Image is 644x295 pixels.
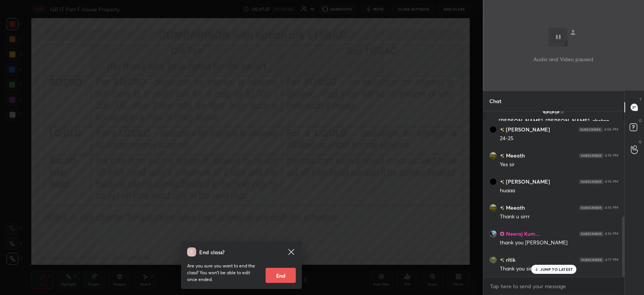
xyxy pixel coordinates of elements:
[533,55,593,63] p: Audio and Video paused
[579,205,603,210] img: 4P8fHbbgJtejmAAAAAElFTkSuQmCC
[504,178,550,185] h6: [PERSON_NAME]
[604,127,618,132] div: 4:06 PM
[500,232,504,236] img: Learner_Badge_pro_50a137713f.svg
[489,152,497,159] img: b537c7b5524d4107a53ab31f909b35fa.jpg
[483,111,624,277] div: grid
[500,239,618,247] div: thank you [PERSON_NAME]
[579,232,603,236] img: 4P8fHbbgJtejmAAAAAElFTkSuQmCC
[500,206,504,210] img: no-rating-badge.077c3623.svg
[500,180,504,184] img: no-rating-badge.077c3623.svg
[489,204,497,212] img: b537c7b5524d4107a53ab31f909b35fa.jpg
[639,118,642,124] p: D
[579,258,604,262] img: 4P8fHbbgJtejmAAAAAElFTkSuQmCC
[504,256,515,264] h6: ritik
[504,204,525,212] h6: Meeath
[579,179,603,184] img: 4P8fHbbgJtejmAAAAAElFTkSuQmCC
[605,232,618,236] div: 4:16 PM
[605,258,618,262] div: 4:17 PM
[187,263,260,283] p: Are you sure you want to end the class? You won’t be able to edit once ended.
[500,265,618,273] div: Thank you sir 😊
[489,178,497,185] img: 62926b773acf452eba01c796c3415993.jpg
[489,256,497,264] img: 6e9adfddb3c34dcca59e6e041f344c18.jpg
[500,187,618,195] div: huaaa
[605,205,618,210] div: 4:16 PM
[605,179,618,184] div: 4:16 PM
[489,230,497,238] img: 52fcd6f986204a4db1ac800e71833895.jpg
[199,248,224,256] h4: End class?
[605,153,618,158] div: 4:16 PM
[579,153,603,158] img: 4P8fHbbgJtejmAAAAAElFTkSuQmCC
[490,118,618,124] p: [PERSON_NAME], [PERSON_NAME], chetan
[500,213,618,221] div: Thank u sirrr
[500,154,504,158] img: no-rating-badge.077c3623.svg
[500,135,618,142] div: 24-25
[639,139,642,145] p: G
[500,128,504,132] img: no-rating-badge.077c3623.svg
[639,97,642,102] p: T
[504,230,540,238] h6: Neeraj Kum...
[489,126,497,133] img: 62926b773acf452eba01c796c3415993.jpg
[540,267,573,272] p: JUMP TO LATEST
[266,268,296,283] button: End
[500,258,504,262] img: no-rating-badge.077c3623.svg
[483,91,507,111] p: Chat
[500,161,618,168] div: Yes sir
[504,151,525,159] h6: Meeath
[504,125,550,133] h6: [PERSON_NAME]
[578,127,603,132] img: 4P8fHbbgJtejmAAAAAElFTkSuQmCC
